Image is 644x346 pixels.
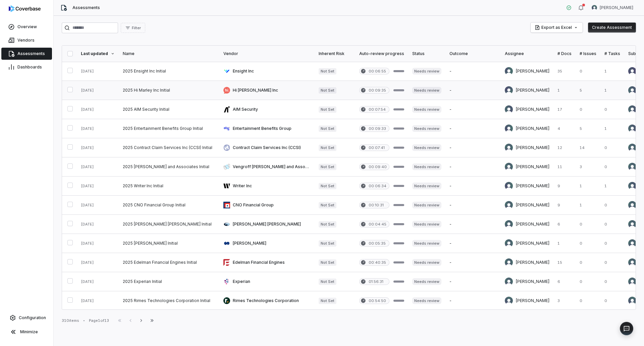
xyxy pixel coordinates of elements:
[588,22,636,33] button: Create Assessment
[445,177,501,196] td: -
[505,125,513,133] img: REKHA KOTHANDARAMAN avatar
[445,253,501,272] td: -
[600,5,633,10] span: [PERSON_NAME]
[628,297,636,305] img: Chadd Myers avatar
[62,318,79,323] div: 310 items
[3,312,51,324] a: Configuration
[604,51,620,56] div: # Tasks
[445,272,501,291] td: -
[19,315,46,320] span: Configuration
[505,239,513,247] img: Brittany Durbin avatar
[223,51,311,56] div: Vendor
[505,220,513,228] img: Brittany Durbin avatar
[505,182,513,190] img: REKHA KOTHANDARAMAN avatar
[628,144,636,152] img: Brittany Durbin avatar
[557,51,572,56] div: # Docs
[445,119,501,138] td: -
[1,21,52,33] a: Overview
[505,86,513,94] img: Anita Ritter avatar
[505,67,513,75] img: Sean Wozniak avatar
[121,23,145,33] button: Filter
[17,64,42,70] span: Dashboards
[445,100,501,119] td: -
[412,51,441,56] div: Status
[17,38,35,43] span: Vendors
[628,86,636,94] img: Melanie Lorent avatar
[592,5,597,10] img: Nic Weilbacher avatar
[628,258,636,266] img: Brittany Durbin avatar
[505,278,513,286] img: Brittany Durbin avatar
[81,51,115,56] div: Last updated
[505,144,513,152] img: Brittany Durbin avatar
[628,105,636,113] img: Melanie Lorent avatar
[89,318,109,323] div: Page 1 of 13
[628,182,636,190] img: Melanie Lorent avatar
[1,61,52,73] a: Dashboards
[445,157,501,177] td: -
[17,51,45,56] span: Assessments
[359,51,404,56] div: Auto-review progress
[628,201,636,209] img: Brittany Durbin avatar
[1,48,52,60] a: Assessments
[505,163,513,171] img: Brittany Durbin avatar
[505,258,513,266] img: Brittany Durbin avatar
[445,234,501,253] td: -
[123,51,215,56] div: Name
[1,34,52,46] a: Vendors
[445,62,501,81] td: -
[83,318,85,323] div: •
[20,329,38,335] span: Minimize
[445,81,501,100] td: -
[449,51,497,56] div: Outcome
[628,125,636,133] img: Melanie Lorent avatar
[628,67,636,75] img: Kourtney Shields avatar
[588,3,637,13] button: Nic Weilbacher avatar[PERSON_NAME]
[319,51,351,56] div: Inherent Risk
[445,196,501,215] td: -
[531,22,583,33] button: Export as Excel
[132,26,141,31] span: Filter
[72,5,100,10] span: Assessments
[445,291,501,310] td: -
[505,105,513,113] img: Melanie Lorent avatar
[628,278,636,286] img: Brittany Durbin avatar
[445,215,501,234] td: -
[17,24,37,30] span: Overview
[9,5,41,12] img: logo-D7KZi-bG.svg
[505,51,549,56] div: Assignee
[628,163,636,171] img: Brittany Durbin avatar
[505,201,513,209] img: Brittany Durbin avatar
[628,220,636,228] img: Brittany Durbin avatar
[445,138,501,157] td: -
[580,51,596,56] div: # Issues
[505,297,513,305] img: Chadd Myers avatar
[628,239,636,247] img: Brittany Durbin avatar
[3,325,51,339] button: Minimize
